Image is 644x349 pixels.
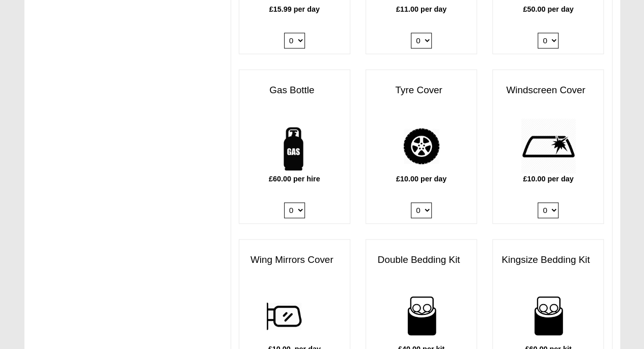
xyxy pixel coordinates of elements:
img: bedding-for-two.png [520,288,576,343]
img: bedding-for-two.png [394,288,449,343]
img: tyre.png [394,118,449,174]
b: £11.00 per day [396,5,446,13]
b: £15.99 per day [269,5,320,13]
h3: Windscreen Cover [493,80,603,101]
img: gas-bottle.png [267,118,322,174]
img: windscreen.png [520,118,576,174]
b: £10.00 per day [396,175,446,183]
h3: Double Bedding Kit [366,250,477,271]
b: £60.00 per hire [269,175,320,183]
h3: Gas Bottle [239,80,350,101]
h3: Wing Mirrors Cover [239,250,350,271]
img: wing.png [267,288,322,343]
b: £10.00 per day [523,175,573,183]
h3: Kingsize Bedding Kit [493,250,603,271]
h3: Tyre Cover [366,80,477,101]
b: £50.00 per day [523,5,573,13]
